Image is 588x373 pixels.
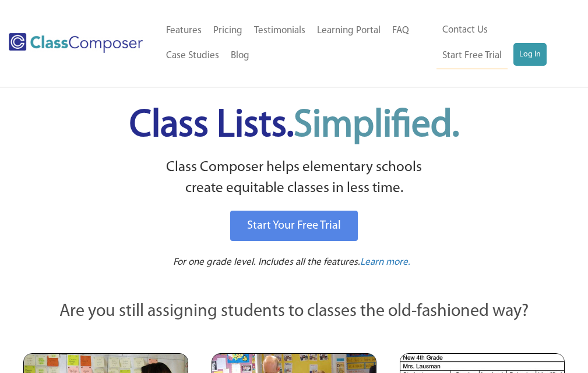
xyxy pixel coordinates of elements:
[360,257,410,267] span: Learn more.
[12,157,576,200] p: Class Composer helps elementary schools create equitable classes in less time.
[248,18,311,44] a: Testimonials
[225,43,255,69] a: Blog
[513,43,547,66] a: Log In
[436,17,571,69] nav: Header Menu
[129,107,459,145] span: Class Lists.
[436,43,508,69] a: Start Free Trial
[160,18,437,69] nav: Header Menu
[173,257,360,267] span: For one grade level. Includes all the features.
[436,17,494,43] a: Contact Us
[294,107,459,145] span: Simplified.
[9,33,143,53] img: Class Composer
[386,18,415,44] a: FAQ
[207,18,248,44] a: Pricing
[160,18,207,44] a: Features
[311,18,386,44] a: Learning Portal
[160,43,225,69] a: Case Studies
[247,220,341,232] span: Start Your Free Trial
[23,299,565,325] p: Are you still assigning students to classes the old-fashioned way?
[360,255,410,270] a: Learn more.
[230,211,358,241] a: Start Your Free Trial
